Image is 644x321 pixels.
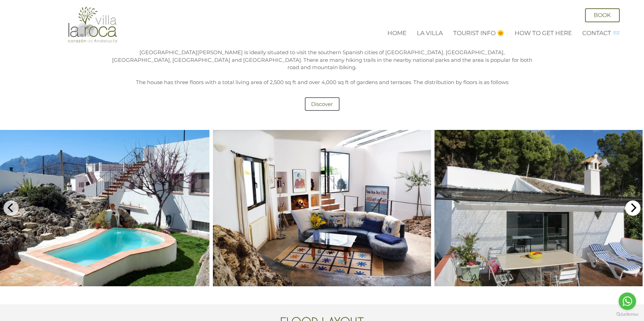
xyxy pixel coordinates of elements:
button: Next [625,200,641,216]
a: Contact 📨 [582,30,620,36]
img: Villa La Roca - A fusion of modern and classical Andalucian architecture [67,6,119,43]
img: living room with wood burning fireplace [213,130,431,286]
button: Previous [3,200,19,216]
a: Tourist Info 🌞 [453,30,504,36]
a: Go to GetButton.io website [616,312,638,316]
a: Home [387,30,406,36]
p: The house has three floors with a total living area of 2,500 sq ft and over 4,000 sq ft of garden... [111,79,533,86]
a: La Villa [417,30,443,36]
p: Located in the peaceful white village of [GEOGRAPHIC_DATA], 20 minutes from historic [GEOGRAPHIC_... [111,41,533,71]
a: Discover [305,97,340,111]
a: Go to whatsapp [619,293,636,310]
a: How to get here [515,30,572,36]
a: Book [585,8,620,22]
